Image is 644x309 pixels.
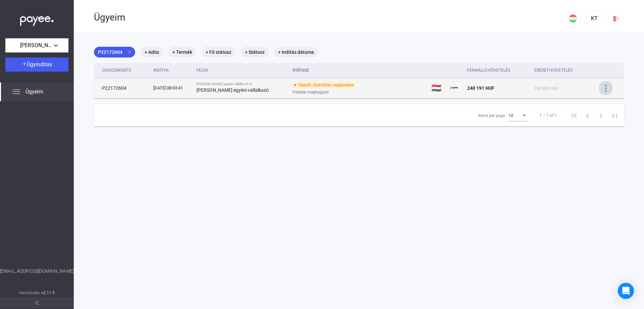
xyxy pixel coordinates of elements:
[27,61,52,68] span: Ügyindítás
[20,12,54,26] img: white-payee-white-dot.svg
[569,14,577,23] img: HU
[197,87,269,93] strong: [PERSON_NAME] egyéni vállalkozó
[35,301,39,305] img: arrow-double-left-grey.svg
[508,111,527,119] mat-select: Items per page:
[565,10,581,27] button: HU
[612,15,620,22] img: logout-red
[126,49,132,55] mat-icon: close
[599,81,613,95] button: more-blue
[478,112,506,120] div: Items per page:
[467,66,510,74] div: Fennálló követelés
[25,88,43,96] span: Ügyeim
[429,78,448,98] td: 🇭🇺
[467,85,494,91] span: 240 191 HUF
[467,66,529,74] div: Fennálló követelés
[241,47,269,57] mat-chip: + Státusz
[168,47,196,57] mat-chip: + Termék
[94,47,135,57] mat-chip: P22172604
[589,14,600,23] div: KT
[534,66,590,74] div: Eredeti követelés
[618,283,634,299] div: Open Intercom Messenger
[534,66,573,74] div: Eredeti követelés
[12,88,20,96] img: list.svg
[41,291,55,295] strong: v2.11.5
[539,111,557,119] div: 1 – 1 of 1
[202,47,235,57] mat-chip: + Fő státusz
[274,47,318,57] mat-chip: + Indítás dátuma
[608,10,624,27] button: logout-red
[94,12,565,23] div: Ügyeim
[22,62,27,66] img: plus-white.svg
[508,113,513,118] span: 10
[608,109,621,122] button: Last page
[581,109,594,122] button: Previous page
[5,38,68,52] button: [PERSON_NAME] egyéni vállalkozó
[594,109,608,122] button: Next page
[94,78,151,98] td: P22172604
[450,84,459,92] img: payee-logo
[20,41,54,49] span: [PERSON_NAME] egyéni vállalkozó
[292,88,329,96] span: Fizetési meghagyás
[292,82,356,88] div: Teendő: Szerződés megküldése
[141,47,163,57] mat-chip: + Adós
[290,63,429,78] th: Státusz
[197,66,287,74] div: Felek
[568,109,581,122] button: First page
[153,85,191,91] div: [DATE] 08:03:41
[102,66,131,74] div: Ügyazonosító
[197,66,208,74] div: Felek
[5,57,68,72] button: Ügyindítás
[102,66,148,74] div: Ügyazonosító
[586,10,602,27] button: KT
[153,66,169,74] div: Indítva
[153,66,191,74] div: Indítva
[197,82,287,86] div: [PERSON_NAME] egyéni vállalkozó vs
[534,86,558,91] span: 240 080 HUF
[602,85,609,92] img: more-blue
